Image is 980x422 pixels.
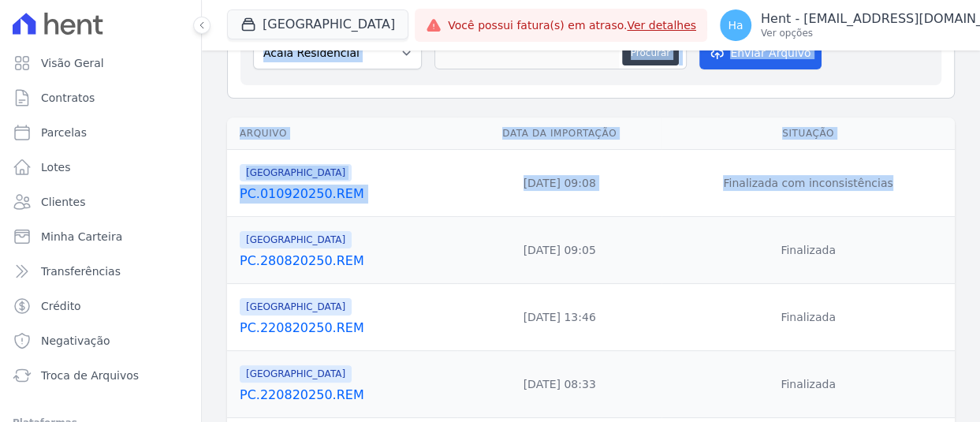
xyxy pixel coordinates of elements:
td: [DATE] 09:05 [457,217,661,284]
a: PC.220820250.REM [240,386,451,405]
td: Finalizada [661,217,955,284]
span: Parcelas [41,125,87,140]
a: PC.220820250.REM [240,319,451,338]
td: [DATE] 09:08 [457,150,661,217]
a: Lotes [6,151,195,183]
th: Data da Importação [457,118,661,150]
td: [DATE] 08:33 [457,351,661,418]
td: Finalizada [661,284,955,351]
a: Visão Geral [6,47,195,79]
span: Minha Carteira [41,229,122,245]
a: Crédito [6,290,195,322]
th: Arquivo [227,118,457,150]
th: Situação [661,118,955,150]
a: PC.280820250.REM [240,252,451,271]
span: Crédito [41,298,81,314]
span: Negativação [41,333,110,349]
span: Clientes [41,194,85,210]
span: Transferências [41,263,121,279]
button: [GEOGRAPHIC_DATA] [227,9,408,39]
span: Você possui fatura(s) em atraso. [448,17,696,34]
a: Ver detalhes [627,19,696,32]
td: Finalizada [661,351,955,418]
span: [GEOGRAPHIC_DATA] [240,231,352,248]
span: Contratos [41,90,95,106]
span: Troca de Arquivos [41,368,139,383]
a: Minha Carteira [6,221,195,252]
a: Contratos [6,82,195,114]
span: [GEOGRAPHIC_DATA] [240,365,352,383]
a: PC.010920250.REM [240,185,451,204]
a: Negativação [6,325,195,357]
button: Enviar Arquivo [699,36,821,69]
td: [DATE] 13:46 [457,284,661,351]
span: Lotes [41,159,71,175]
span: Ha [728,20,743,31]
td: Finalizada com inconsistências [661,150,955,217]
a: Transferências [6,256,195,287]
span: Visão Geral [41,55,104,71]
span: [GEOGRAPHIC_DATA] [240,164,352,181]
a: Troca de Arquivos [6,360,195,391]
button: Procurar [622,40,679,65]
span: [GEOGRAPHIC_DATA] [240,298,352,316]
a: Parcelas [6,117,195,148]
a: Clientes [6,186,195,218]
